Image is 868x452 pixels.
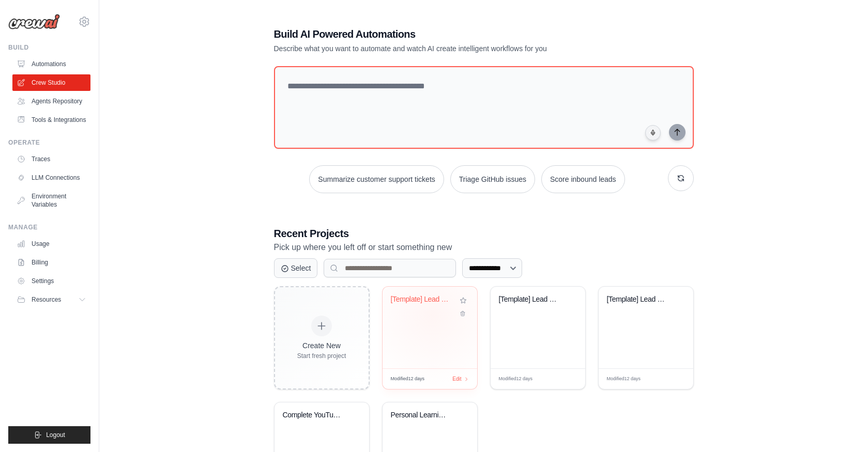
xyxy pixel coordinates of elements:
[458,308,469,319] button: Delete project
[668,375,677,383] span: Edit
[12,291,90,308] button: Resources
[8,43,90,52] div: Build
[12,169,90,186] a: LLM Connections
[274,43,621,54] p: Describe what you want to automate and watch AI create intelligent workflows for you
[12,254,90,271] a: Billing
[607,295,669,304] div: [Template] Lead Scoring and Strategy Crew
[499,376,533,383] span: Modified 12 days
[391,411,453,420] div: Personal Learning Management System
[391,376,425,383] span: Modified 12 days
[645,125,661,141] button: Click to speak your automation idea
[309,165,444,193] button: Summarize customer support tickets
[8,426,90,444] button: Logout
[297,352,346,360] div: Start fresh project
[32,295,61,304] span: Resources
[274,226,694,241] h3: Recent Projects
[274,27,621,41] h1: Build AI Powered Automations
[283,411,345,420] div: Complete YouTube Content Automation
[391,295,453,304] div: [Template] Lead Scoring and Strategy Crew
[450,165,535,193] button: Triage GitHub issues
[607,376,641,383] span: Modified 12 days
[12,188,90,213] a: Environment Variables
[12,74,90,91] a: Crew Studio
[12,56,90,72] a: Automations
[12,236,90,252] a: Usage
[274,258,318,278] button: Select
[452,375,461,383] span: Edit
[458,295,469,306] button: Add to favorites
[12,93,90,110] a: Agents Repository
[12,151,90,167] a: Traces
[8,223,90,231] div: Manage
[8,138,90,147] div: Operate
[297,340,346,351] div: Create New
[668,165,694,191] button: Get new suggestions
[12,112,90,128] a: Tools & Integrations
[12,273,90,289] a: Settings
[541,165,625,193] button: Score inbound leads
[46,431,65,439] span: Logout
[8,14,60,29] img: Logo
[560,375,569,383] span: Edit
[274,241,694,254] p: Pick up where you left off or start something new
[499,295,561,304] div: [Template] Lead Scoring and Strategy Crew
